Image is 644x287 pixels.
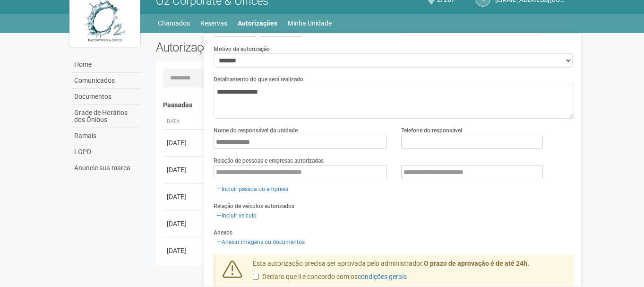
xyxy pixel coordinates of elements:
[200,17,227,30] a: Reservas
[358,273,407,280] a: condições gerais
[72,105,142,128] a: Grade de Horários dos Ônibus
[424,260,529,267] strong: O prazo de aprovação é de até 24h.
[72,160,142,176] a: Anuncie sua marca
[167,165,202,174] div: [DATE]
[72,144,142,160] a: LGPD
[167,192,202,201] div: [DATE]
[214,184,292,194] a: Incluir pessoa ou empresa
[163,114,206,130] th: Data
[214,210,259,221] a: Incluir veículo
[253,274,259,280] input: Declaro que li e concordo com oscondições gerais
[288,17,332,30] a: Minha Unidade
[246,259,575,287] div: Esta autorização precisa ser aprovada pelo administrador.
[163,102,568,109] h4: Passadas
[72,57,142,73] a: Home
[214,237,308,247] a: Anexar imagens ou documentos
[238,17,277,30] a: Autorizações
[72,128,142,144] a: Ramais
[167,246,202,255] div: [DATE]
[72,89,142,105] a: Documentos
[72,73,142,89] a: Comunicados
[214,126,298,135] label: Nome do responsável da unidade
[214,228,232,237] label: Anexos
[401,126,462,135] label: Telefone do responsável
[156,40,358,54] h2: Autorizações
[158,17,190,30] a: Chamados
[214,202,294,210] label: Relação de veículos autorizados
[214,157,324,165] label: Relação de pessoas e empresas autorizadas
[253,272,407,282] label: Declaro que li e concordo com os
[167,219,202,228] div: [DATE]
[167,138,202,148] div: [DATE]
[214,45,270,53] label: Motivo da autorização
[214,75,303,84] label: Detalhamento do que será realizado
